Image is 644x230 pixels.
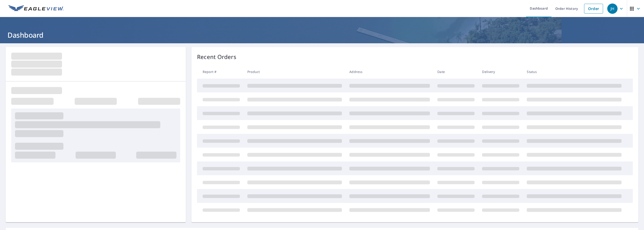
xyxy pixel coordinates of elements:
[607,4,618,14] div: JH
[197,65,244,79] th: Report #
[584,4,603,14] a: Order
[346,65,434,79] th: Address
[478,65,523,79] th: Delivery
[197,53,236,61] p: Recent Orders
[434,65,478,79] th: Date
[244,65,346,79] th: Product
[8,5,64,12] img: EV Logo
[6,30,638,40] h1: Dashboard
[523,65,625,79] th: Status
